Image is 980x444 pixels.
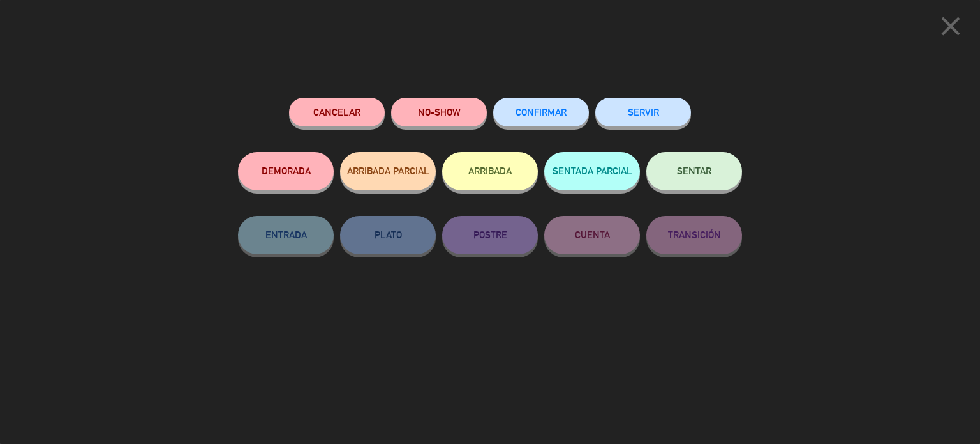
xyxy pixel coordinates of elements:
button: ARRIBADA PARCIAL [340,152,436,190]
button: POSTRE [442,216,538,254]
button: Cancelar [289,98,385,126]
button: ENTRADA [238,216,334,254]
span: ARRIBADA PARCIAL [347,165,429,176]
button: CUENTA [544,216,640,254]
span: CONFIRMAR [516,107,567,118]
span: SENTAR [677,165,711,176]
button: CONFIRMAR [493,98,589,126]
button: NO-SHOW [391,98,487,126]
button: SENTADA PARCIAL [544,152,640,190]
button: ARRIBADA [442,152,538,190]
button: SERVIR [595,98,691,126]
button: close [931,10,970,47]
button: TRANSICIÓN [646,216,742,254]
i: close [935,10,967,42]
button: SENTAR [646,152,742,190]
button: DEMORADA [238,152,334,190]
button: PLATO [340,216,436,254]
